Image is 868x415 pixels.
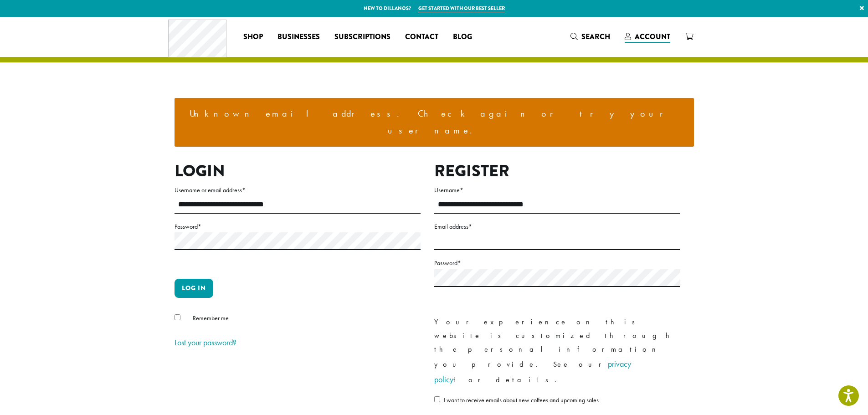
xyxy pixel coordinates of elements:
h2: Login [175,161,421,181]
span: Blog [453,31,472,43]
p: Your experience on this website is customized through the personal information you provide. See o... [434,315,680,387]
span: Remember me [193,314,229,322]
span: I want to receive emails about new coffees and upcoming sales. [444,396,600,404]
a: Search [563,29,617,44]
a: Get started with our best seller [418,5,505,12]
label: Username or email address [175,184,421,196]
label: Password [175,221,421,232]
h2: Register [434,161,680,181]
li: Unknown email address. Check again or try your username. [182,105,687,139]
span: Subscriptions [334,31,390,43]
span: Account [635,31,670,42]
span: Shop [243,31,263,43]
span: Contact [405,31,438,43]
a: Lost your password? [175,337,236,348]
label: Password [434,257,680,269]
label: Username [434,184,680,196]
label: Email address [434,221,680,232]
span: Businesses [277,31,320,43]
input: I want to receive emails about new coffees and upcoming sales. [434,396,440,402]
span: Search [581,31,610,42]
a: privacy policy [434,359,631,384]
button: Log in [175,279,213,298]
a: Shop [236,30,270,44]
